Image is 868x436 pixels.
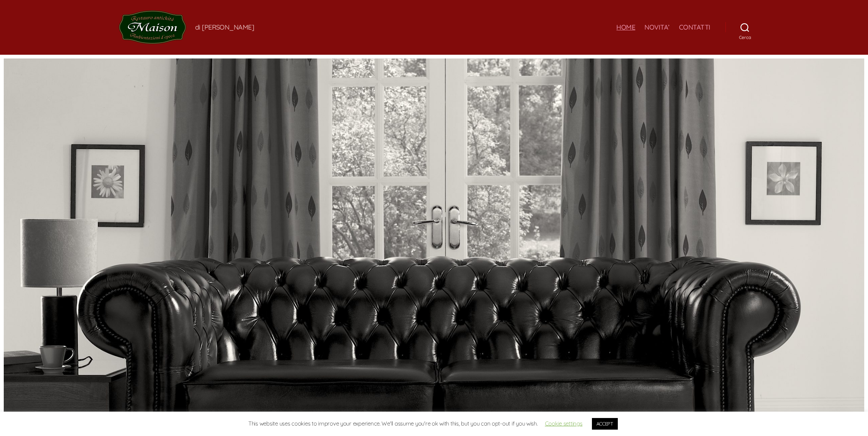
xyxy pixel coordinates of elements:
a: HOME [616,23,635,31]
span: Cerca [725,34,764,40]
a: CONTATTI [679,23,710,31]
div: di [PERSON_NAME] [195,23,254,31]
a: ACCEPT [592,418,618,430]
button: Cerca [725,19,764,36]
img: MAISON [119,10,186,44]
span: This website uses cookies to improve your experience. We'll assume you're ok with this, but you c... [248,420,620,427]
a: Cookie settings [545,420,583,427]
nav: Orizzontale [616,23,710,31]
a: NOVITA’ [644,23,670,31]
